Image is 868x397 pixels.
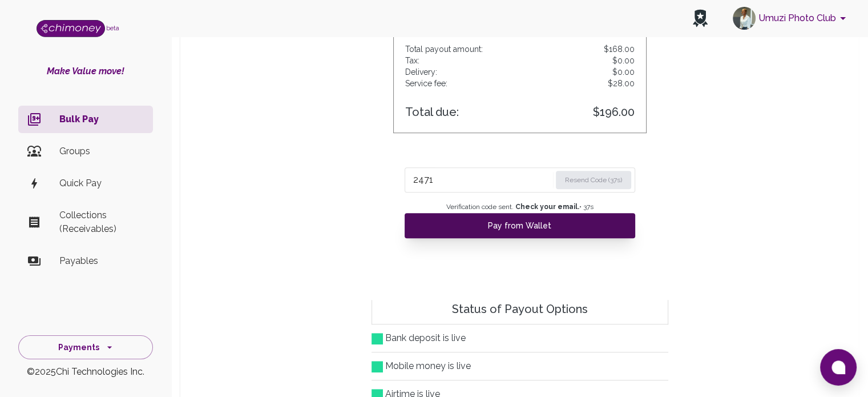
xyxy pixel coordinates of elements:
[593,103,635,121] span: $196.00
[372,300,668,324] h6: Status of Payout Options
[820,349,857,386] button: Open chat window
[106,25,119,31] span: beta
[405,55,635,66] p: Tax:
[37,20,105,37] img: Logo
[59,113,144,126] p: Bulk Pay
[612,66,635,78] span: $0.00
[733,7,756,30] img: avatar
[443,332,466,343] span: is live
[612,55,635,66] span: $0.00
[372,360,471,371] span: Mobile money
[405,202,635,213] span: Verification code sent. • 37 s
[515,203,579,211] strong: Check your email.
[59,254,144,268] p: Payables
[728,3,854,33] button: account of current user
[18,335,153,360] button: Payments
[59,208,144,236] p: Collections (Receivables)
[604,43,635,55] span: $168.00
[59,177,144,190] p: Quick Pay
[405,103,635,121] h6: Total due:
[405,213,635,238] button: Pay from Wallet
[608,78,635,89] span: $28.00
[405,43,635,55] p: Total payout amount:
[405,66,635,78] p: Delivery:
[413,171,551,189] input: Enter verification code
[59,145,144,158] p: Groups
[448,360,471,371] span: is live
[556,171,631,189] button: Resend Code (37s)
[405,78,635,89] p: Service fee:
[372,332,466,343] span: Bank deposit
